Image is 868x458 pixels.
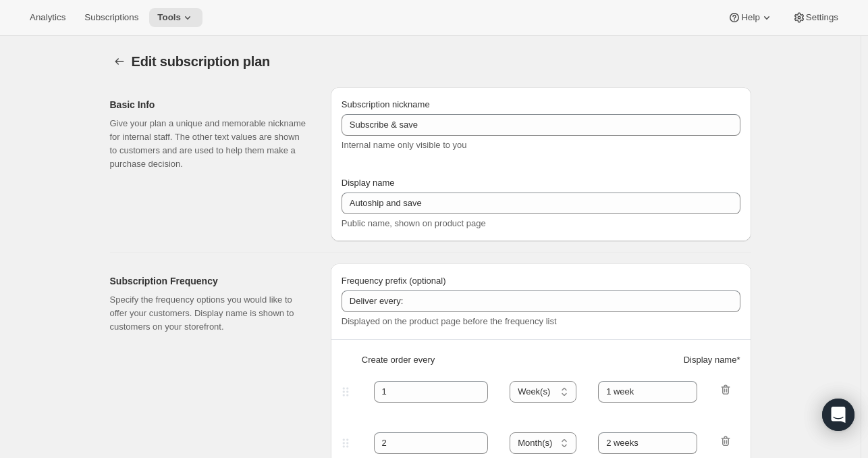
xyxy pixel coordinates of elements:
span: Internal name only visible to you [342,140,467,150]
span: Displayed on the product page before the frequency list [342,316,557,326]
p: Specify the frequency options you would like to offer your customers. Display name is shown to cu... [110,293,309,334]
input: Subscribe & Save [342,193,740,214]
input: 1 month [598,381,697,403]
input: Subscribe & Save [342,114,740,136]
span: Tools [157,12,181,23]
button: Subscription plans [110,52,129,71]
button: Subscriptions [76,8,146,27]
button: Analytics [22,8,74,27]
button: Settings [784,8,846,27]
span: Help [741,12,759,23]
span: Display name * [684,353,740,367]
p: Give your plan a unique and memorable nickname for internal staff. The other text values are show... [110,117,309,171]
span: Public name, shown on product page [342,218,486,228]
span: Create order every [362,353,435,367]
input: Deliver every [342,290,740,312]
span: Subscription nickname [342,99,430,109]
span: Settings [806,12,838,23]
span: Analytics [30,12,65,23]
span: Edit subscription plan [132,54,271,69]
div: Open Intercom Messenger [822,399,855,431]
span: Frequency prefix (optional) [342,276,446,286]
button: Tools [149,8,202,27]
h2: Basic Info [110,98,309,111]
button: Help [720,8,781,27]
span: Display name [342,178,395,188]
h2: Subscription Frequency [110,274,309,288]
input: 1 month [598,432,697,454]
span: Subscriptions [84,12,138,23]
